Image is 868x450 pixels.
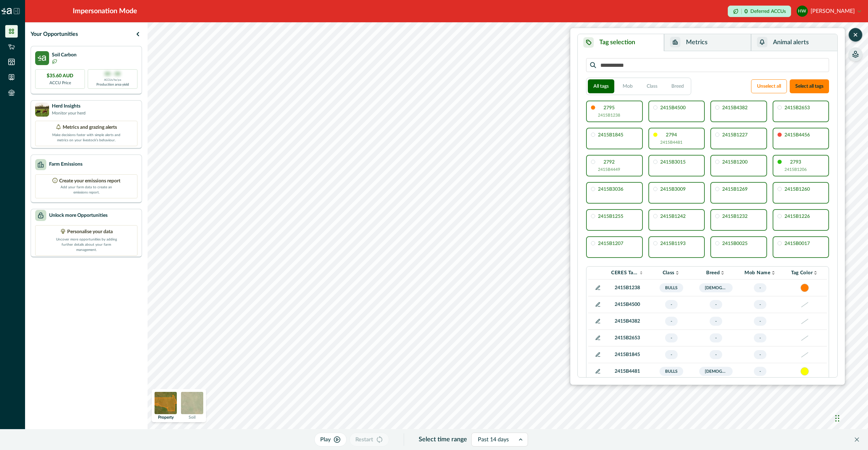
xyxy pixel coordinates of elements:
p: 2415B2653 [611,334,644,342]
span: - [710,300,722,309]
p: Play [320,435,331,444]
span: - [754,333,766,342]
span: - [754,317,766,326]
span: - [665,300,678,309]
p: 2415B4456 [784,133,810,137]
p: 2793 [790,160,801,165]
p: Soil Carbon [52,52,77,59]
p: 2415B1238 [611,284,644,292]
p: Breed [706,270,720,276]
p: 2415B3015 [660,160,686,165]
button: Animal alerts [751,34,837,51]
button: Metrics [664,34,751,51]
p: ACCU Price [49,80,71,86]
p: Property [158,415,174,419]
p: Create your emissions report [59,177,120,185]
span: - [710,333,722,342]
button: Breed [666,79,689,93]
p: Select time range [419,435,467,444]
button: Helen Wyatt[PERSON_NAME] [797,3,861,19]
p: 2415B1206 [784,166,807,173]
p: Tag Color [791,270,813,276]
span: - [754,350,766,359]
p: Herd Insights [52,103,86,110]
p: ACCUs/ha/pa [104,78,121,82]
p: 2415B1193 [660,241,686,246]
p: 2415B4481 [611,368,644,375]
p: 2415B2653 [784,105,810,110]
p: 2415B1226 [784,214,810,219]
span: - [754,300,766,309]
button: Play [314,433,347,447]
p: 2415B1242 [660,214,686,219]
p: 2415B4449 [598,166,620,173]
p: 2415B1238 [598,112,620,118]
p: 2795 [603,105,615,110]
button: Restart [349,433,389,447]
p: Mob Name [744,270,771,276]
img: property preview [155,392,177,414]
p: 2415B0017 [784,241,810,246]
p: 2415B3009 [660,187,686,192]
button: Mob [617,79,638,93]
p: 2415B4382 [611,318,644,325]
div: Impersonation Mode [73,6,137,16]
p: Personalise your data [67,228,113,236]
img: soil preview [181,392,203,414]
p: 2415B0025 [722,241,748,246]
span: [DEMOGRAPHIC_DATA] [699,367,733,376]
p: Restart [355,435,373,444]
p: Deferred ACCUs [750,9,786,14]
p: Metrics and grazing alerts [63,124,117,131]
span: - [710,317,722,326]
button: Close [851,434,862,445]
p: 00 - 00 [105,71,120,78]
p: 2415B1845 [611,351,644,358]
p: 0 [744,9,748,14]
p: 2415B1845 [598,133,623,137]
p: 2415B1255 [598,214,623,219]
div: Drag [835,408,839,429]
iframe: Chat Widget [833,401,868,434]
span: - [665,333,678,342]
p: 2415B3036 [598,187,623,192]
p: 2415B1260 [784,187,810,192]
p: 2415B4500 [660,105,686,110]
p: 2415B1200 [722,160,748,165]
button: Class [641,79,663,93]
p: Uncover more opportunities by adding further details about your farm management. [52,236,121,253]
button: Select all tags [790,79,829,93]
p: Your Opportunities [31,30,78,38]
img: Logo [1,8,12,14]
span: Bulls [660,367,683,376]
p: $35.60 AUD [47,72,73,80]
span: - [754,283,766,292]
p: CERES Tag VID [611,270,639,276]
p: Soil [189,415,196,419]
span: - [754,367,766,376]
span: Bulls [660,283,683,292]
p: 2415B1207 [598,241,623,246]
p: 2415B1269 [722,187,748,192]
button: Tag selection [578,34,664,51]
p: 2415B1227 [722,133,748,137]
p: Make decisions faster with simple alerts and metrics on your livestock’s behaviour. [52,131,121,143]
button: All tags [588,79,614,93]
p: 2794 [666,133,677,137]
p: 2792 [603,160,615,165]
span: - [710,350,722,359]
p: 2415B1232 [722,214,748,219]
button: Unselect all [751,79,787,93]
p: Monitor your herd [52,110,86,116]
p: Add your farm data to create an emissions report. [60,185,112,195]
span: - [665,317,678,326]
span: - [665,350,678,359]
p: 2415B4382 [722,105,748,110]
p: 2415B4500 [611,301,644,308]
p: Farm Emissions [49,161,82,168]
p: Unlock more Opportunities [49,212,108,219]
p: 2415B4481 [660,139,682,145]
p: Production area yield [96,82,129,87]
p: Class [663,270,675,276]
